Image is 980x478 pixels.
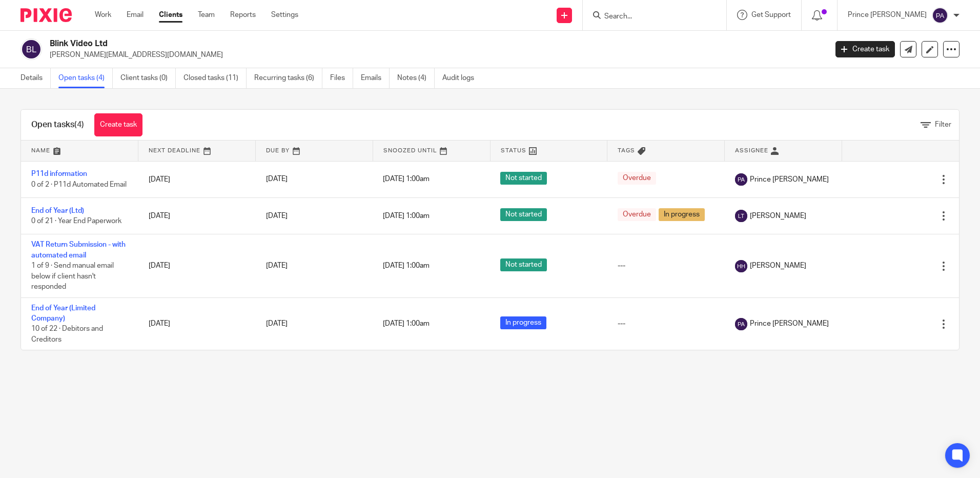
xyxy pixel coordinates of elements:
td: [DATE] [138,297,256,350]
a: Details [21,68,51,88]
span: Snoozed Until [383,148,437,153]
p: Prince [PERSON_NAME] [848,10,927,20]
span: 0 of 2 · P11d Automated Email [31,181,127,188]
span: 1 of 9 · Send manual email below if client hasn't responded [31,262,114,290]
a: Create task [835,41,895,57]
span: Get Support [751,11,791,18]
span: 0 of 21 · Year End Paperwork [31,217,121,225]
span: [DATE] [266,212,288,220]
a: Notes (4) [397,68,435,88]
span: [DATE] 1:00am [383,212,430,220]
a: Client tasks (0) [120,68,176,88]
img: svg%3E [932,7,948,24]
span: [PERSON_NAME] [750,261,806,271]
span: [DATE] [266,176,288,183]
input: Search [603,12,696,22]
a: Team [198,10,215,20]
a: Email [127,10,144,20]
div: --- [618,318,714,329]
span: [DATE] [266,321,288,328]
span: [DATE] 1:00am [383,321,430,328]
span: (4) [74,121,84,129]
img: svg%3E [21,38,42,60]
img: svg%3E [735,173,747,186]
h1: Open tasks [31,120,84,130]
img: svg%3E [735,318,747,330]
h2: Blink Video Ltd [50,38,666,49]
a: Reports [230,10,256,20]
span: [DATE] 1:00am [383,176,430,183]
a: Work [95,10,111,20]
span: In progress [659,208,705,221]
span: 10 of 22 · Debitors and Creditors [31,326,103,344]
td: [DATE] [138,161,256,197]
img: svg%3E [735,260,747,272]
span: Prince [PERSON_NAME] [750,174,829,185]
span: [PERSON_NAME] [750,211,806,221]
td: [DATE] [138,234,256,297]
a: Settings [271,10,298,20]
span: Status [501,148,526,153]
p: [PERSON_NAME][EMAIL_ADDRESS][DOMAIN_NAME] [50,50,820,60]
a: Clients [159,10,182,20]
span: Prince [PERSON_NAME] [750,318,829,329]
a: End of Year (Limited Company) [31,305,95,322]
img: Pixie [21,8,72,22]
span: [DATE] 1:00am [383,263,430,270]
a: Files [330,68,353,88]
a: Open tasks (4) [58,68,113,88]
span: Tags [618,148,635,153]
span: Not started [500,208,547,221]
span: Filter [935,121,951,128]
a: VAT Return Submission - with automated email [31,241,126,258]
span: Not started [500,258,547,271]
a: Recurring tasks (6) [254,68,322,88]
td: [DATE] [138,197,256,234]
span: [DATE] [266,262,288,269]
div: --- [618,261,714,271]
span: Overdue [618,172,656,185]
span: Overdue [618,208,656,221]
a: P11d information [31,170,87,177]
a: Emails [361,68,390,88]
a: Closed tasks (11) [183,68,247,88]
a: End of Year (Ltd) [31,207,84,214]
a: Audit logs [442,68,482,88]
span: Not started [500,172,547,185]
span: In progress [500,316,546,329]
img: svg%3E [735,210,747,222]
a: Create task [94,113,142,136]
